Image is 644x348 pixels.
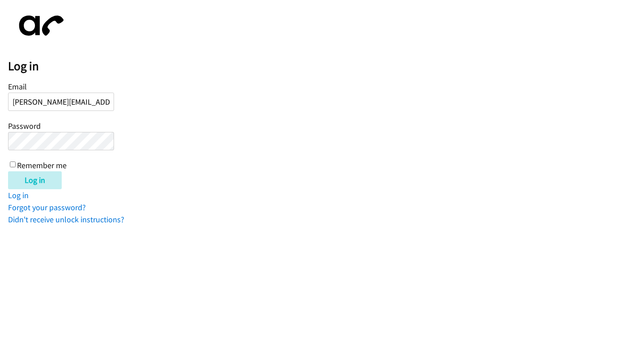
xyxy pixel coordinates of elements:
[8,8,71,43] img: aphone-8a226864a2ddd6a5e75d1ebefc011f4aa8f32683c2d82f3fb0802fe031f96514.svg
[8,202,86,212] a: Forgot your password?
[8,171,62,189] input: Log in
[8,190,29,200] a: Log in
[8,59,644,74] h2: Log in
[8,121,41,131] label: Password
[8,214,124,225] a: Didn't receive unlock instructions?
[17,160,67,170] label: Remember me
[8,81,27,92] label: Email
